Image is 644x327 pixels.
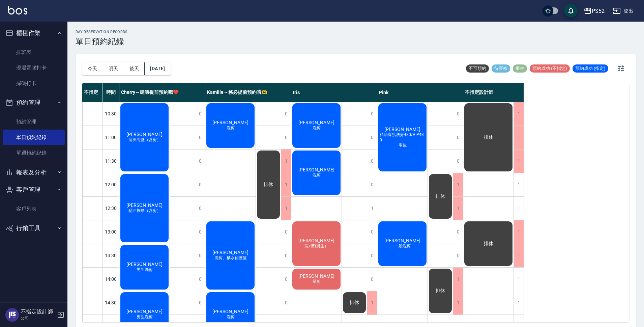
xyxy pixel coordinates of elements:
span: 清爽海鹽（含剪） [127,137,162,143]
div: 0 [367,126,377,149]
div: 1 [281,149,291,173]
a: 掃碼打卡 [3,76,65,91]
span: 兩位 [397,142,408,148]
a: 單週預約紀錄 [3,145,65,161]
div: 1 [367,197,377,220]
div: 0 [367,102,377,126]
span: 排休 [482,241,495,247]
div: 14:00 [103,267,119,291]
div: 不指定 [82,83,103,102]
span: 洗剪 [311,125,322,131]
button: 行銷工具 [3,219,65,237]
a: 客戶列表 [3,201,65,217]
div: 1 [453,291,463,315]
div: 0 [367,268,377,291]
span: 不可預約 [466,65,489,72]
div: 1 [453,197,463,220]
div: 0 [281,244,291,267]
button: 客戶管理 [3,181,65,198]
div: Cherry～建議提前預約哦❤️ [119,83,205,102]
span: [PERSON_NAME] [297,238,336,243]
div: 0 [367,220,377,244]
div: 1 [514,149,524,173]
div: 13:00 [103,220,119,244]
span: 男生洗剪 [135,314,154,320]
div: 1 [453,268,463,291]
div: 0 [195,291,205,315]
div: 0 [281,220,291,244]
button: save [564,4,578,18]
button: 明天 [103,62,124,75]
span: 待審核 [492,65,510,72]
span: 排休 [434,288,446,294]
div: 0 [195,220,205,244]
div: 11:00 [103,126,119,149]
button: 櫃檯作業 [3,24,65,42]
button: 後天 [124,62,145,75]
div: 0 [281,291,291,315]
div: 1 [514,197,524,220]
span: [PERSON_NAME] [211,250,250,255]
div: 時間 [103,83,119,102]
div: 0 [195,197,205,220]
span: 排休 [348,300,360,306]
span: [PERSON_NAME] [125,202,164,208]
h2: day Reservation records [76,30,128,34]
div: 1 [514,244,524,267]
div: PS52 [592,7,605,15]
div: 1 [514,126,524,149]
span: 洗剪 [225,314,236,320]
div: 0 [281,126,291,149]
div: 0 [195,126,205,149]
span: 洗剪 [311,172,322,178]
div: 11:30 [103,149,119,173]
span: 排休 [262,182,274,188]
span: [PERSON_NAME] [297,167,336,172]
button: [DATE] [145,62,170,75]
span: [PERSON_NAME] [125,132,164,137]
span: [PERSON_NAME] [125,262,164,267]
span: [PERSON_NAME] [383,238,422,243]
span: 預約成功 (不指定) [530,65,570,72]
div: 1 [514,220,524,244]
div: Pink [377,83,463,102]
span: [PERSON_NAME] [297,120,336,125]
div: Iris [291,83,377,102]
span: 事件 [513,65,527,72]
div: 0 [453,220,463,244]
button: 報表及分析 [3,164,65,181]
span: 精油按摩（含剪） [127,208,162,214]
p: 公司 [21,315,55,321]
div: 1 [453,173,463,196]
button: 今天 [82,62,103,75]
a: 單日預約紀錄 [3,130,65,145]
a: 現場電腦打卡 [3,60,65,76]
span: [PERSON_NAME] [211,309,250,314]
div: 0 [453,244,463,267]
div: 1 [281,173,291,196]
div: 1 [514,173,524,196]
div: 1 [514,291,524,315]
span: 洗剪、橘水仙護髮 [213,255,248,261]
div: 1 [514,102,524,126]
div: 不指定設計師 [463,83,524,102]
span: 預約成功 (指定) [573,65,608,72]
span: [PERSON_NAME] [297,273,336,279]
span: 精油香氛洗剪480/VIP430 [378,132,427,142]
button: 登出 [610,5,636,17]
div: 0 [367,244,377,267]
span: [PERSON_NAME] [383,127,422,132]
span: 排休 [434,193,446,199]
div: 0 [195,173,205,196]
div: 10:30 [103,102,119,126]
div: 0 [453,126,463,149]
img: Logo [8,6,27,15]
div: 1 [281,197,291,220]
div: 0 [195,268,205,291]
span: [PERSON_NAME] [211,120,250,125]
button: 預約管理 [3,94,65,111]
h5: 不指定設計師 [21,308,55,315]
div: 14:30 [103,291,119,315]
div: Kamille～務必提前預約唷🫶 [205,83,291,102]
span: 排休 [482,134,495,140]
